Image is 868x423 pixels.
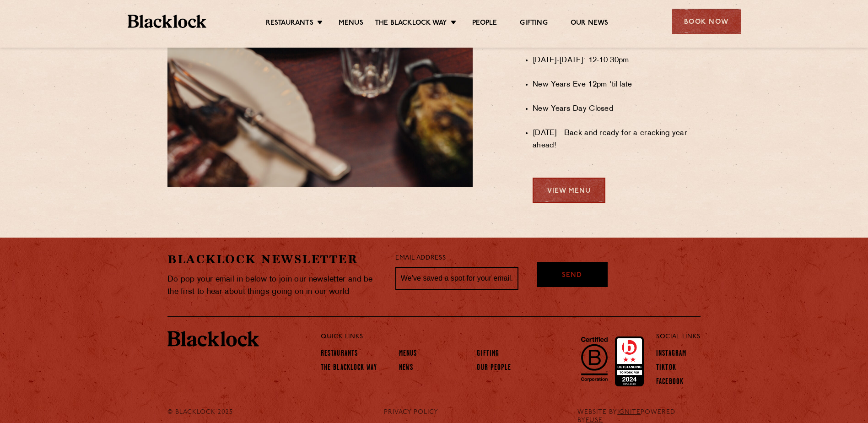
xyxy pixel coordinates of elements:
a: Facebook [656,378,684,388]
a: Menus [399,349,417,359]
img: BL_Textured_Logo-footer-cropped.svg [167,331,259,347]
input: We’ve saved a spot for your email... [395,267,518,290]
img: Accred_2023_2star.png [615,336,644,387]
p: Quick Links [321,331,626,343]
span: Send [562,271,582,281]
a: Our News [571,19,609,29]
img: B-Corp-Logo-Black-RGB.svg [576,331,613,386]
li: New Years Eve 12pm 'til late [533,79,701,91]
label: Email Address [395,253,446,264]
a: Restaurants [266,19,313,29]
a: View Menu [533,178,605,203]
a: Menus [339,19,363,29]
li: New Years Day Closed [533,103,701,115]
a: News [399,363,413,374]
a: The Blacklock Way [375,19,447,29]
a: IGNITE [617,409,641,416]
p: Do pop your email in below to join our newsletter and be the first to hear about things going on ... [167,273,382,298]
img: BL_Textured_Logo-footer-cropped.svg [128,15,207,28]
li: [DATE]-[DATE]: 12-10.30pm [533,54,701,67]
a: TikTok [656,363,676,374]
h2: Blacklock Newsletter [167,251,382,267]
a: People [472,19,497,29]
a: Restaurants [321,349,358,359]
a: PRIVACY POLICY [384,408,438,417]
div: Book Now [672,9,741,34]
a: Gifting [520,19,547,29]
p: Social Links [656,331,701,343]
a: The Blacklock Way [321,363,377,374]
a: Instagram [656,349,686,359]
a: Gifting [477,349,499,359]
li: [DATE] - Back and ready for a cracking year ahead! [533,127,701,152]
a: Our People [477,363,511,374]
